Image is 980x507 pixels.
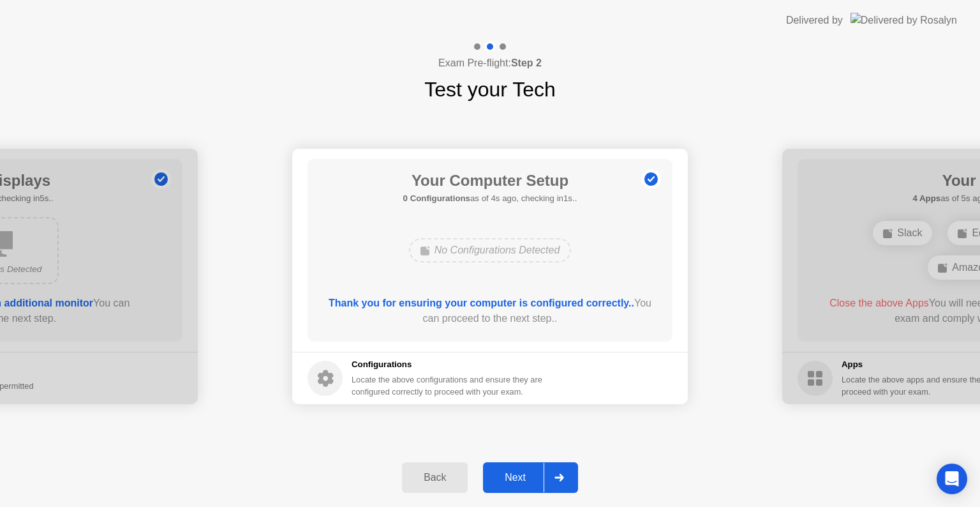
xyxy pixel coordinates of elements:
img: Delivered by Rosalyn [850,13,957,27]
button: Back [402,462,468,493]
b: Thank you for ensuring your computer is configured correctly.. [329,298,634,308]
div: Back [406,472,464,483]
div: Next [487,472,544,483]
h5: as of 4s ago, checking in1s.. [403,192,577,205]
div: Open Intercom Messenger [937,464,967,494]
h1: Your Computer Setup [403,169,577,192]
h5: Configurations [352,358,545,371]
div: Locate the above configurations and ensure they are configured correctly to proceed with your exam. [352,374,545,398]
b: 0 Configurations [403,193,470,203]
b: Step 2 [511,57,542,68]
h1: Test your Tech [424,74,556,105]
div: You can proceed to the next step.. [326,296,655,326]
button: Next [483,462,578,493]
div: No Configurations Detected [409,238,572,262]
div: Delivered by [786,13,843,28]
h4: Exam Pre-flight: [438,56,542,71]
